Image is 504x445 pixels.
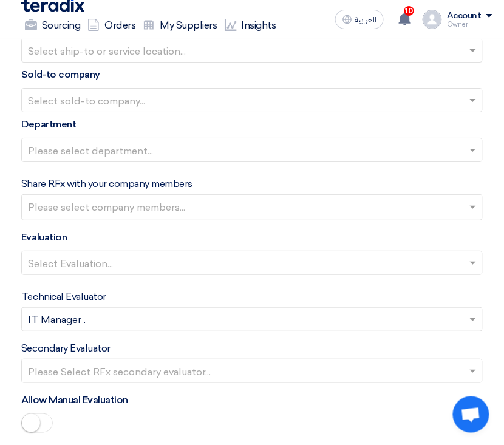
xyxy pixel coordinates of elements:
a: Insights [221,12,280,39]
button: العربية [335,10,384,29]
div: Account [447,11,482,21]
a: Sourcing [21,12,84,39]
label: Sold-to company [21,67,100,82]
label: Technical Evaluator [21,290,106,304]
label: Department [21,117,76,132]
label: Share RFx with your company members [21,177,192,191]
a: Orders [84,12,139,39]
span: العربية [355,16,376,24]
label: Secondary Evaluator [21,341,111,356]
a: My Suppliers [139,12,220,39]
div: Open chat [453,396,489,433]
img: profile_test.png [423,10,442,29]
div: Owner [447,21,492,28]
label: Evaluation [21,230,67,245]
label: Allow Manual Evaluation [21,393,128,407]
span: 10 [404,6,414,16]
